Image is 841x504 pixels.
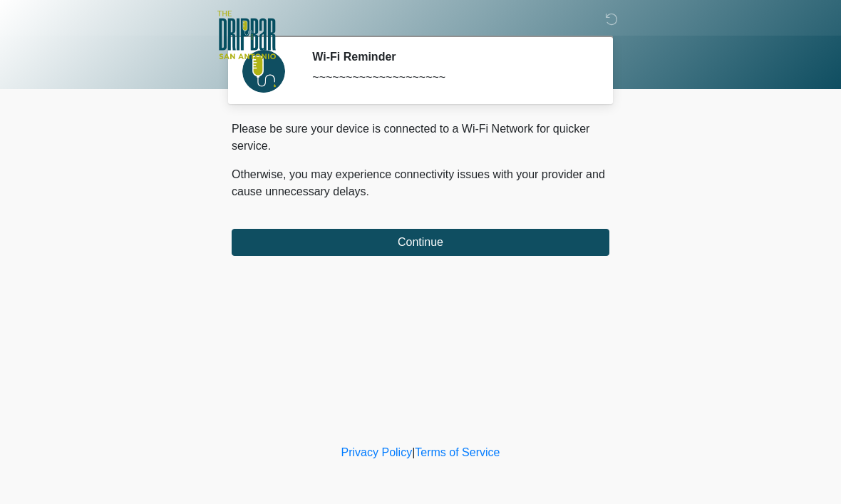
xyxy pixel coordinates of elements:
[217,11,276,61] img: The DRIPBaR - San Antonio Fossil Creek Logo
[232,120,609,155] p: Please be sure your device is connected to a Wi-Fi Network for quicker service.
[415,446,500,458] a: Terms of Service
[242,50,285,93] img: Agent Avatar
[412,446,415,458] a: |
[232,166,609,200] p: Otherwise, you may experience connectivity issues with your provider and cause unnecessary delays
[341,446,413,458] a: Privacy Policy
[312,69,588,86] div: ~~~~~~~~~~~~~~~~~~~~
[366,185,369,197] span: .
[232,229,609,256] button: Continue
